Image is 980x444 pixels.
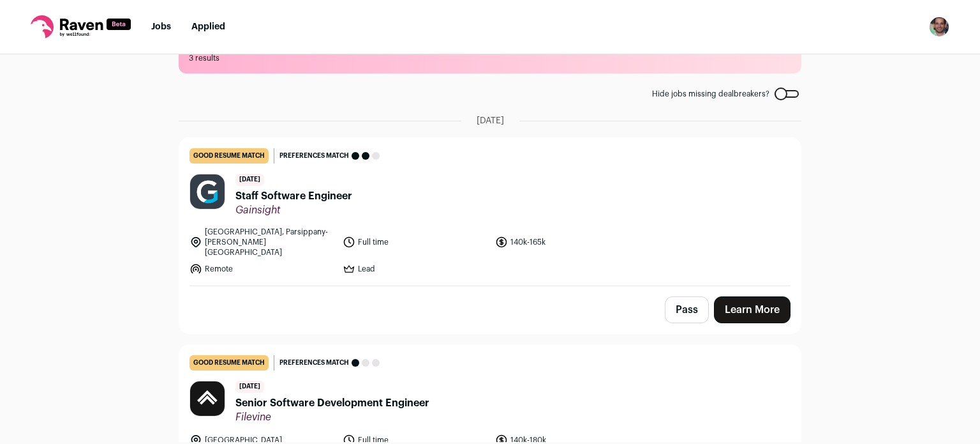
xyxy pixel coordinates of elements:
[189,263,335,275] li: Remote
[235,174,264,186] span: [DATE]
[235,395,429,411] span: Senior Software Development Engineer
[929,17,949,37] img: 7608815-medium_jpg
[191,22,225,31] a: Applied
[652,89,769,99] span: Hide jobs missing dealbreakers?
[235,411,429,424] span: Filevine
[343,227,488,257] li: Full time
[189,148,269,164] div: good resume match
[190,381,225,416] img: 703f6bb8dfe16b2839996f4fd033a102bdeced685039d381f2cb45423e4d2dc8.jpg
[714,296,791,323] a: Learn More
[477,114,504,127] span: [DATE]
[235,204,352,217] span: Gainsight
[235,381,264,393] span: [DATE]
[189,227,335,257] li: [GEOGRAPHIC_DATA], Parsippany-[PERSON_NAME][GEOGRAPHIC_DATA]
[665,296,709,323] button: Pass
[495,227,641,257] li: 140k-165k
[190,174,225,209] img: 57e4c4849f3883becfa6e5652619af5686629cca412ade363c3124e99b9f9ea2.jpg
[189,53,791,63] span: 3 results
[279,356,349,369] span: Preferences match
[151,22,171,31] a: Jobs
[929,17,949,37] button: Open dropdown
[235,188,352,204] span: Staff Software Engineer
[279,149,349,162] span: Preferences match
[179,138,801,286] a: good resume match Preferences match [DATE] Staff Software Engineer Gainsight [GEOGRAPHIC_DATA], P...
[343,263,488,275] li: Lead
[189,355,269,371] div: good resume match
